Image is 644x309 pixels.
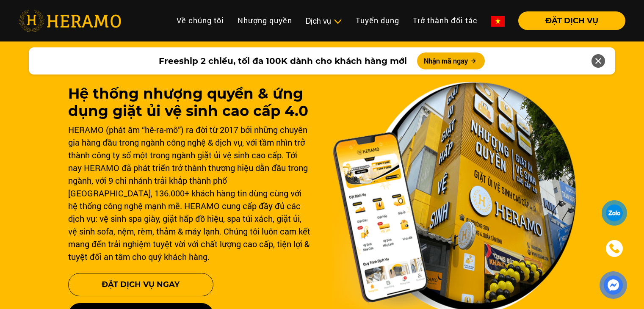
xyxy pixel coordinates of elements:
a: phone-icon [603,237,626,260]
h1: Hệ thống nhượng quyền & ứng dụng giặt ủi vệ sinh cao cấp 4.0 [68,85,312,120]
button: ĐẶT DỊCH VỤ [518,11,625,30]
button: Nhận mã ngay [417,52,485,69]
img: heramo-logo.png [19,10,121,32]
a: Tuyển dụng [349,11,406,30]
span: Freeship 2 chiều, tối đa 100K dành cho khách hàng mới [159,55,407,67]
div: Dịch vụ [306,15,342,27]
img: vn-flag.png [491,16,505,27]
a: ĐẶT DỊCH VỤ [511,17,625,25]
a: Trở thành đối tác [406,11,484,30]
div: HERAMO (phát âm “hê-ra-mô”) ra đời từ 2017 bởi những chuyên gia hàng đầu trong ngành công nghệ & ... [68,123,312,263]
img: phone-icon [610,244,619,253]
button: Đặt Dịch Vụ Ngay [68,273,213,296]
a: Về chúng tôi [170,11,231,30]
img: subToggleIcon [333,17,342,26]
a: Nhượng quyền [231,11,299,30]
